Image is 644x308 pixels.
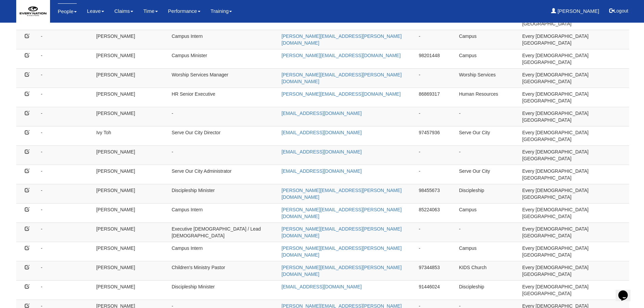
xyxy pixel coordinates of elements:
[58,3,77,19] a: People
[416,280,456,300] td: 91446024
[456,30,520,49] td: Campus
[94,107,169,126] td: [PERSON_NAME]
[38,184,94,203] td: -
[94,242,169,261] td: [PERSON_NAME]
[169,49,279,68] td: Campus Minister
[169,242,279,261] td: Campus Intern
[38,165,94,184] td: -
[169,280,279,300] td: Discipleship Minister
[520,49,629,68] td: Every [DEMOGRAPHIC_DATA] [GEOGRAPHIC_DATA]
[456,203,520,222] td: Campus
[520,145,629,165] td: Every [DEMOGRAPHIC_DATA] [GEOGRAPHIC_DATA]
[94,165,169,184] td: [PERSON_NAME]
[169,88,279,107] td: HR Senior Executive
[282,91,401,97] a: [PERSON_NAME][EMAIL_ADDRESS][DOMAIN_NAME]
[416,49,456,68] td: 98201448
[169,165,279,184] td: Serve Our City Administrator
[169,184,279,203] td: Discipleship Minister
[38,261,94,280] td: -
[520,184,629,203] td: Every [DEMOGRAPHIC_DATA] [GEOGRAPHIC_DATA]
[38,49,94,68] td: -
[282,130,362,135] a: [EMAIL_ADDRESS][DOMAIN_NAME]
[416,184,456,203] td: 98455673
[38,242,94,261] td: -
[520,88,629,107] td: Every [DEMOGRAPHIC_DATA] [GEOGRAPHIC_DATA]
[143,3,158,19] a: Time
[520,203,629,222] td: Every [DEMOGRAPHIC_DATA] [GEOGRAPHIC_DATA]
[168,3,200,19] a: Performance
[282,53,401,58] a: [PERSON_NAME][EMAIL_ADDRESS][DOMAIN_NAME]
[94,30,169,49] td: [PERSON_NAME]
[38,107,94,126] td: -
[551,3,599,19] a: [PERSON_NAME]
[456,222,520,242] td: -
[416,203,456,222] td: 85224063
[282,284,362,289] a: [EMAIL_ADDRESS][DOMAIN_NAME]
[282,188,402,200] a: [PERSON_NAME][EMAIL_ADDRESS][PERSON_NAME][DOMAIN_NAME]
[416,145,456,165] td: -
[416,126,456,145] td: 97457936
[38,203,94,222] td: -
[520,280,629,300] td: Every [DEMOGRAPHIC_DATA] [GEOGRAPHIC_DATA]
[456,184,520,203] td: Discipleship
[169,107,279,126] td: -
[94,88,169,107] td: [PERSON_NAME]
[456,49,520,68] td: Campus
[520,165,629,184] td: Every [DEMOGRAPHIC_DATA] [GEOGRAPHIC_DATA]
[520,68,629,88] td: Every [DEMOGRAPHIC_DATA] [GEOGRAPHIC_DATA]
[282,245,402,258] a: [PERSON_NAME][EMAIL_ADDRESS][PERSON_NAME][DOMAIN_NAME]
[416,242,456,261] td: -
[169,126,279,145] td: Serve Our City Director
[94,49,169,68] td: [PERSON_NAME]
[520,30,629,49] td: Every [DEMOGRAPHIC_DATA] [GEOGRAPHIC_DATA]
[38,68,94,88] td: -
[94,203,169,222] td: [PERSON_NAME]
[114,3,133,19] a: Claims
[169,203,279,222] td: Campus Intern
[416,68,456,88] td: -
[282,111,362,116] a: [EMAIL_ADDRESS][DOMAIN_NAME]
[416,30,456,49] td: -
[456,88,520,107] td: Human Resources
[282,265,402,277] a: [PERSON_NAME][EMAIL_ADDRESS][PERSON_NAME][DOMAIN_NAME]
[38,280,94,300] td: -
[169,68,279,88] td: Worship Services Manager
[416,222,456,242] td: -
[282,33,402,46] a: [PERSON_NAME][EMAIL_ADDRESS][PERSON_NAME][DOMAIN_NAME]
[456,165,520,184] td: Serve Our City
[456,68,520,88] td: Worship Services
[211,3,232,19] a: Training
[520,242,629,261] td: Every [DEMOGRAPHIC_DATA] [GEOGRAPHIC_DATA]
[94,184,169,203] td: [PERSON_NAME]
[456,261,520,280] td: KIDS Church
[282,149,362,155] a: [EMAIL_ADDRESS][DOMAIN_NAME]
[94,261,169,280] td: [PERSON_NAME]
[416,107,456,126] td: -
[38,88,94,107] td: -
[282,226,402,238] a: [PERSON_NAME][EMAIL_ADDRESS][PERSON_NAME][DOMAIN_NAME]
[38,126,94,145] td: -
[456,107,520,126] td: -
[94,68,169,88] td: [PERSON_NAME]
[456,242,520,261] td: Campus
[94,222,169,242] td: [PERSON_NAME]
[38,222,94,242] td: -
[282,168,362,174] a: [EMAIL_ADDRESS][DOMAIN_NAME]
[520,126,629,145] td: Every [DEMOGRAPHIC_DATA] [GEOGRAPHIC_DATA]
[38,30,94,49] td: -
[169,30,279,49] td: Campus Intern
[520,261,629,280] td: Every [DEMOGRAPHIC_DATA] [GEOGRAPHIC_DATA]
[616,281,637,301] iframe: chat widget
[169,222,279,242] td: Executive [DEMOGRAPHIC_DATA] / Lead [DEMOGRAPHIC_DATA]
[604,3,633,19] button: Logout
[416,88,456,107] td: 86869317
[38,145,94,165] td: -
[94,126,169,145] td: Ivy Toh
[416,165,456,184] td: -
[520,222,629,242] td: Every [DEMOGRAPHIC_DATA] [GEOGRAPHIC_DATA]
[94,145,169,165] td: [PERSON_NAME]
[282,207,402,219] a: [PERSON_NAME][EMAIL_ADDRESS][PERSON_NAME][DOMAIN_NAME]
[169,145,279,165] td: -
[416,261,456,280] td: 97344853
[520,107,629,126] td: Every [DEMOGRAPHIC_DATA] [GEOGRAPHIC_DATA]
